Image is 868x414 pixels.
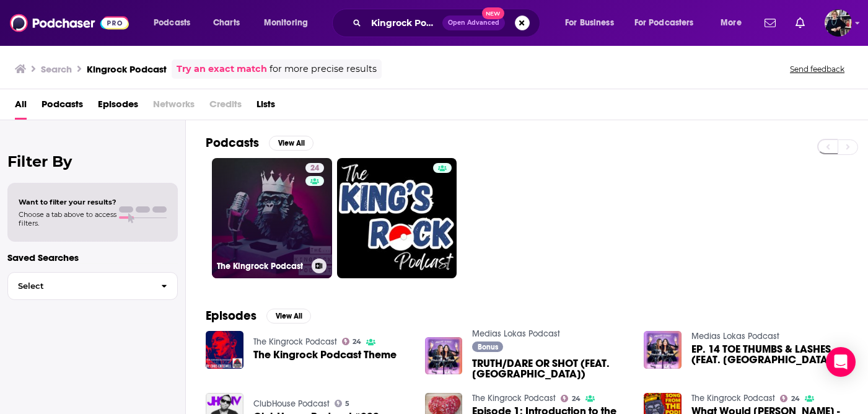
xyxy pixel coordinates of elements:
button: open menu [626,13,712,33]
button: open menu [145,13,206,33]
span: Podcasts [154,14,190,32]
span: 24 [572,396,581,402]
a: 5 [335,400,350,407]
a: Lists [256,94,275,120]
button: Select [7,272,178,300]
span: EP. 14 TOE THUMBS & LASHES (FEAT. [GEOGRAPHIC_DATA]) [691,344,848,365]
a: PodcastsView All [206,135,313,151]
a: The Kingrock Podcast [253,337,337,347]
a: 24The Kingrock Podcast [212,158,332,278]
img: TRUTH/DARE OR SHOT (FEAT. KINGROCKY) [425,337,463,375]
span: Want to filter your results? [19,198,116,206]
a: The Kingrock Podcast Theme [253,350,397,360]
a: 24 [780,395,800,402]
a: Medias Lokas Podcast [691,331,779,341]
span: 24 [353,339,361,345]
a: 24 [561,395,581,402]
a: The Kingrock Podcast [472,393,556,403]
h2: Episodes [206,308,256,324]
a: Show notifications dropdown [791,12,810,33]
span: For Business [565,14,614,32]
a: The Kingrock Podcast [691,393,775,403]
a: Podcasts [42,94,83,120]
a: Medias Lokas Podcast [472,328,560,339]
h3: Search [41,63,72,75]
a: All [15,94,27,120]
span: Select [8,282,151,290]
span: For Podcasters [634,14,694,32]
span: Logged in as ndewey [825,9,852,37]
h2: Podcasts [206,135,259,151]
span: Open Advanced [448,20,499,26]
img: User Profile [825,9,852,37]
button: Show profile menu [825,9,852,37]
div: Search podcasts, credits, & more... [344,9,552,37]
button: open menu [712,13,757,33]
h3: The Kingrock Podcast [217,261,307,271]
img: Podchaser - Follow, Share and Rate Podcasts [10,11,129,35]
span: TRUTH/DARE OR SHOT (FEAT. [GEOGRAPHIC_DATA]) [472,358,629,379]
span: Networks [153,94,195,120]
img: The Kingrock Podcast Theme [206,331,243,369]
a: 24 [342,338,362,345]
button: View All [266,309,311,324]
a: ClubHouse Podcast [253,399,330,409]
span: Bonus [478,343,498,351]
span: 5 [345,401,349,407]
span: 24 [310,162,319,175]
span: New [482,7,504,19]
div: Open Intercom Messenger [826,347,856,377]
button: open menu [556,13,629,33]
span: for more precise results [270,62,377,76]
a: EpisodesView All [206,308,311,324]
a: Try an exact match [177,62,267,76]
a: TRUTH/DARE OR SHOT (FEAT. KINGROCKY) [472,358,629,379]
a: EP. 14 TOE THUMBS & LASHES (FEAT. KINGROCKY) [691,344,848,365]
img: EP. 14 TOE THUMBS & LASHES (FEAT. KINGROCKY) [644,331,682,369]
button: View All [269,136,313,151]
h3: Kingrock Podcast [87,63,167,75]
a: 24 [305,163,324,173]
p: Saved Searches [7,252,178,263]
span: Credits [209,94,242,120]
span: Choose a tab above to access filters. [19,210,116,227]
button: open menu [255,13,324,33]
button: Send feedback [786,64,848,74]
button: Open AdvancedNew [442,15,505,30]
input: Search podcasts, credits, & more... [366,13,442,33]
a: Episodes [98,94,138,120]
a: Show notifications dropdown [760,12,781,33]
span: More [721,14,742,32]
span: Charts [213,14,240,32]
span: Monitoring [264,14,308,32]
span: 24 [791,396,800,402]
h2: Filter By [7,152,178,170]
a: Charts [205,13,247,33]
